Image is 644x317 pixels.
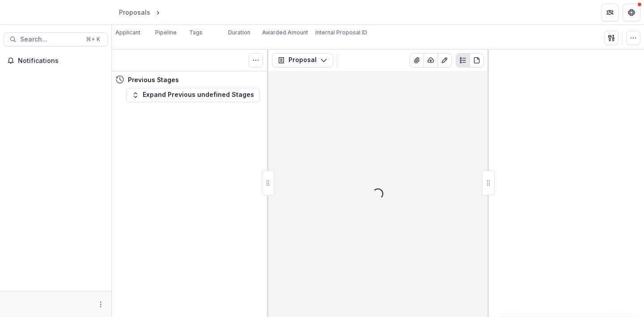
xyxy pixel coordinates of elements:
p: Tags [189,29,203,37]
div: ⌘ + K [84,34,102,44]
span: Notifications [18,57,104,65]
button: View Attached Files [410,53,424,67]
button: Expand Previous undefined Stages [126,88,260,102]
button: Plaintext view [456,53,470,67]
p: Awarded Amount [262,29,308,37]
a: Proposals [115,6,154,19]
button: Search... [4,32,108,46]
button: More [95,299,106,310]
h4: Previous Stages [128,75,179,84]
button: Toggle View Cancelled Tasks [249,53,263,67]
button: PDF view [470,53,484,67]
span: Search... [20,36,80,43]
button: Notifications [4,54,108,68]
div: Proposals [119,8,150,17]
p: Internal Proposal ID [315,29,367,37]
button: Partners [601,4,619,21]
p: Duration [228,29,250,37]
nav: breadcrumb [115,6,200,19]
p: Pipeline [155,29,177,37]
button: Edit as form [437,53,452,67]
button: Get Help [623,4,640,21]
button: Proposal [272,53,333,67]
p: Applicant [115,29,140,37]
